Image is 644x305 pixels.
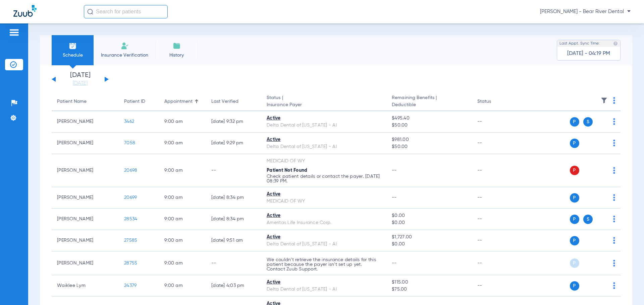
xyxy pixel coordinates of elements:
[206,187,261,209] td: [DATE] 8:34 PM
[267,143,381,150] div: Delta Dental of [US_STATE] - AI
[386,92,472,111] th: Remaining Benefits |
[173,42,181,50] img: History
[267,279,381,286] div: Active
[124,98,145,105] div: Patient ID
[392,136,466,143] span: $981.00
[472,187,517,209] td: --
[472,275,517,297] td: --
[52,154,119,187] td: [PERSON_NAME]
[124,217,137,221] span: 28534
[206,209,261,230] td: [DATE] 8:34 PM
[267,191,381,198] div: Active
[121,42,129,50] img: Manual Insurance Verification
[159,209,206,230] td: 9:00 AM
[267,122,381,129] div: Delta Dental of [US_STATE] - AI
[206,230,261,251] td: [DATE] 9:51 AM
[52,133,119,154] td: [PERSON_NAME]
[124,238,137,243] span: 27585
[57,98,87,105] div: Patient Name
[267,198,381,205] div: MEDICAID OF WY
[267,168,307,173] span: Patient Not Found
[87,9,93,15] img: Search Icon
[392,101,466,108] span: Deductible
[124,119,134,124] span: 3462
[159,275,206,297] td: 9:00 AM
[267,101,381,108] span: Insurance Payer
[57,52,89,59] span: Schedule
[267,286,381,293] div: Delta Dental of [US_STATE] - AI
[124,141,135,145] span: 7058
[583,117,593,127] span: S
[567,50,610,57] span: [DATE] - 04:19 PM
[164,98,193,105] div: Appointment
[267,115,381,122] div: Active
[392,115,466,122] span: $495.40
[613,237,615,244] img: group-dot-blue.svg
[472,92,517,111] th: Status
[570,193,579,203] span: P
[570,166,579,175] span: P
[52,111,119,133] td: [PERSON_NAME]
[267,257,381,272] p: We couldn’t retrieve the insurance details for this patient because the payer isn’t set up yet. C...
[161,52,193,59] span: History
[99,52,151,59] span: Insurance Verification
[60,80,100,87] a: [DATE]
[57,98,113,105] div: Patient Name
[159,154,206,187] td: 9:00 AM
[392,168,397,173] span: --
[164,98,201,105] div: Appointment
[52,275,119,297] td: Waiklee Lym
[613,216,615,222] img: group-dot-blue.svg
[52,251,119,275] td: [PERSON_NAME]
[392,212,466,219] span: $0.00
[613,194,615,201] img: group-dot-blue.svg
[124,283,137,288] span: 24379
[267,212,381,219] div: Active
[392,122,466,129] span: $50.00
[570,258,579,268] span: P
[52,230,119,251] td: [PERSON_NAME]
[540,8,631,15] span: [PERSON_NAME] - Bear River Dental
[267,234,381,241] div: Active
[392,234,466,241] span: $1,727.00
[472,251,517,275] td: --
[392,143,466,150] span: $50.00
[570,139,579,148] span: P
[267,241,381,248] div: Delta Dental of [US_STATE] - AI
[613,118,615,125] img: group-dot-blue.svg
[267,158,381,165] div: MEDICAID OF WY
[52,187,119,209] td: [PERSON_NAME]
[610,273,644,305] iframe: Chat Widget
[613,41,618,46] img: last sync help info
[392,219,466,226] span: $0.00
[559,40,600,47] span: Last Appt. Sync Time:
[60,72,100,87] li: [DATE]
[13,5,37,17] img: Zuub Logo
[472,230,517,251] td: --
[84,5,168,18] input: Search for patients
[124,98,154,105] div: Patient ID
[124,261,137,265] span: 28755
[206,251,261,275] td: --
[613,140,615,146] img: group-dot-blue.svg
[267,136,381,143] div: Active
[261,92,386,111] th: Status |
[472,209,517,230] td: --
[392,286,466,293] span: $75.00
[206,154,261,187] td: --
[392,241,466,248] span: $0.00
[124,168,137,173] span: 20698
[601,97,607,104] img: filter.svg
[52,209,119,230] td: [PERSON_NAME]
[472,133,517,154] td: --
[392,261,397,265] span: --
[124,195,137,200] span: 20699
[206,133,261,154] td: [DATE] 9:29 PM
[472,111,517,133] td: --
[159,187,206,209] td: 9:00 AM
[583,215,593,224] span: S
[570,281,579,291] span: P
[9,28,19,36] img: hamburger-icon
[613,167,615,174] img: group-dot-blue.svg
